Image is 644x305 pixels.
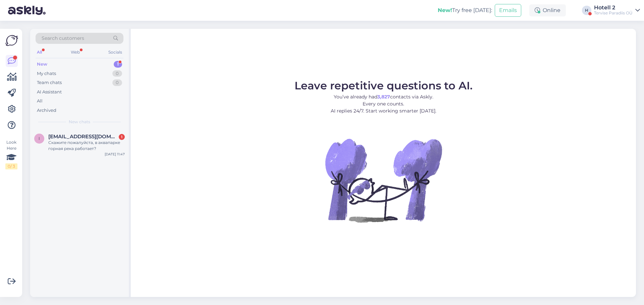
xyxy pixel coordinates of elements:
div: 0 [112,70,122,77]
div: Team chats [37,79,62,86]
div: 0 / 3 [5,163,17,169]
img: No Chat active [323,120,444,240]
div: 0 [112,79,122,86]
div: Look Here [5,139,17,169]
b: New! [438,7,452,13]
div: H [582,6,591,15]
div: 1 [119,134,125,140]
p: You’ve already had contacts via Askly. Every one counts. AI replies 24/7. Start working smarter [... [294,93,473,115]
div: All [36,48,43,57]
span: ingak75@inbox.lv [48,134,118,140]
div: Archived [37,107,56,114]
button: Emails [495,4,521,17]
div: Скажите пожалуйста, в аквапарке горная река работает? [48,140,125,152]
b: 3,827 [377,94,390,100]
div: [DATE] 11:47 [105,152,125,157]
div: Tervise Paradiis OÜ [594,10,633,16]
div: Online [529,4,566,16]
span: Leave repetitive questions to AI. [294,79,473,92]
span: i [39,136,40,141]
div: Try free [DATE]: [438,6,492,14]
span: New chats [69,119,90,125]
div: My chats [37,70,56,77]
div: All [37,98,43,104]
div: AI Assistant [37,89,62,95]
div: Web [69,48,81,57]
div: New [37,61,47,68]
div: 1 [114,61,122,68]
div: Socials [107,48,123,57]
div: Hotell 2 [594,5,633,10]
span: Search customers [42,35,84,42]
img: Askly Logo [5,34,18,47]
a: Hotell 2Tervise Paradiis OÜ [594,5,640,16]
